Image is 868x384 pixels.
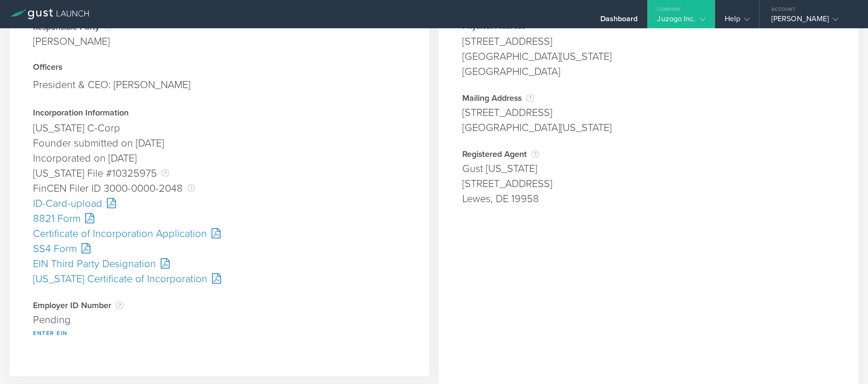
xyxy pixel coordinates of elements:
[33,256,406,271] div: EIN Third Party Designation
[462,176,835,191] div: [STREET_ADDRESS]
[33,211,406,226] div: 8821 Form
[33,75,406,95] div: President & CEO: [PERSON_NAME]
[462,64,835,79] div: [GEOGRAPHIC_DATA]
[33,136,406,151] div: Founder submitted on [DATE]
[771,14,852,28] div: [PERSON_NAME]
[33,241,406,256] div: SS4 Form
[33,226,406,241] div: Certificate of Incorporation Application
[462,120,835,135] div: [GEOGRAPHIC_DATA][US_STATE]
[821,339,868,384] iframe: Chat Widget
[33,22,112,32] div: Responsible Party
[657,14,705,28] div: Juzogo Inc.
[33,301,406,310] div: Employer ID Number
[33,181,406,196] div: FinCEN Filer ID 3000-0000-2048
[33,109,406,118] div: Incorporation Information
[33,196,406,211] div: ID-Card-upload
[33,151,406,166] div: Incorporated on [DATE]
[33,121,406,136] div: [US_STATE] C-Corp
[33,327,68,339] button: Enter EIN
[462,161,835,176] div: Gust [US_STATE]
[462,105,835,120] div: [STREET_ADDRESS]
[462,93,835,103] div: Mailing Address
[725,14,750,28] div: Help
[33,312,406,327] div: Pending
[462,191,835,206] div: Lewes, DE 19958
[33,271,406,286] div: [US_STATE] Certificate of Incorporation
[462,149,835,159] div: Registered Agent
[462,34,835,49] div: [STREET_ADDRESS]
[462,49,835,64] div: [GEOGRAPHIC_DATA][US_STATE]
[33,166,406,181] div: [US_STATE] File #10325975
[33,34,112,49] div: [PERSON_NAME]
[33,63,406,73] div: Officers
[600,14,638,28] div: Dashboard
